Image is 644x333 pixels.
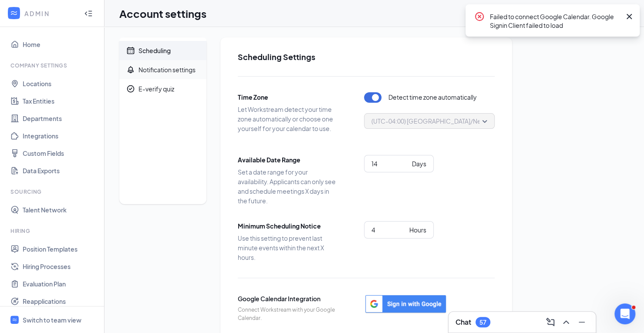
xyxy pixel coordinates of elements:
a: Position Templates [23,240,97,258]
svg: CheckmarkCircle [126,84,135,93]
svg: ChevronUp [561,317,571,327]
iframe: Intercom live chat [614,303,635,324]
a: CalendarScheduling [119,41,206,60]
div: Hiring [10,227,95,235]
a: Custom Fields [23,145,97,162]
svg: Collapse [84,9,93,18]
a: Data Exports [23,162,97,179]
h2: Scheduling Settings [238,51,495,62]
svg: Bell [126,65,135,74]
div: E-verify quiz [138,84,174,93]
div: Scheduling [138,46,171,55]
svg: WorkstreamLogo [10,9,18,17]
span: Detect time zone automatically [388,92,477,103]
span: Google Calendar Integration [238,294,338,303]
span: Minimum Scheduling Notice [238,221,338,231]
a: Evaluation Plan [23,275,97,293]
svg: WorkstreamLogo [12,317,17,323]
a: CheckmarkCircleE-verify quiz [119,79,206,98]
button: ComposeMessage [543,315,557,329]
a: Departments [23,110,97,127]
button: Minimize [575,315,589,329]
div: Days [412,159,426,168]
svg: CrossCircle [474,11,485,22]
h1: Account settings [119,6,206,21]
svg: ComposeMessage [545,317,556,327]
span: Connect Workstream with your Google Calendar. [238,306,338,323]
div: Hours [409,225,426,235]
span: Time Zone [238,92,338,102]
span: Set a date range for your availability. Applicants can only see and schedule meetings X days in t... [238,167,338,205]
span: Use this setting to prevent last minute events within the next X hours. [238,233,338,262]
span: Available Date Range [238,155,338,165]
a: Reapplications [23,293,97,310]
div: ADMIN [24,9,76,18]
span: (UTC-04:00) [GEOGRAPHIC_DATA]/New_York - Eastern Time [371,114,544,128]
div: Sourcing [10,188,95,195]
a: BellNotification settings [119,60,206,79]
h3: Chat [455,317,471,327]
a: Hiring Processes [23,258,97,275]
div: 57 [479,319,486,326]
div: Notification settings [138,65,196,74]
div: Switch to team view [23,316,81,324]
span: Let Workstream detect your time zone automatically or choose one yourself for your calendar to use. [238,104,338,133]
a: Home [23,36,97,53]
svg: Cross [624,11,634,22]
a: Locations [23,75,97,92]
button: ChevronUp [559,315,573,329]
div: Company Settings [10,62,95,69]
svg: Calendar [126,46,135,55]
a: Talent Network [23,201,97,219]
a: Integrations [23,127,97,145]
div: Failed to connect Google Calendar. Google Signin Client failed to load [490,11,620,30]
svg: Minimize [577,317,587,327]
a: Tax Entities [23,92,97,110]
